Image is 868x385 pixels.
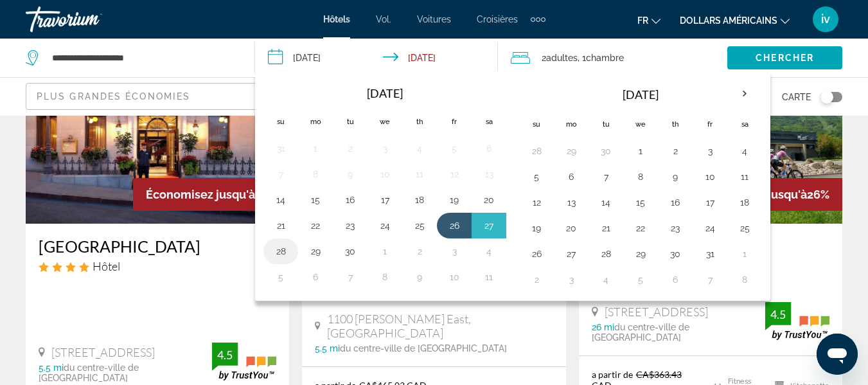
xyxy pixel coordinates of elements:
[340,139,360,157] button: Day 2
[561,142,581,160] button: Day 29
[765,307,791,322] div: 4.5
[340,191,360,209] button: Day 16
[26,18,289,224] img: Hotel image
[270,217,291,235] button: Day 21
[578,49,624,67] span: , 1
[665,142,686,160] button: Day 2
[734,193,755,211] button: Day 18
[270,191,291,209] button: Day 14
[444,242,465,260] button: Day 3
[93,259,120,273] span: Hôtel
[133,178,289,211] div: 31%
[561,193,581,211] button: Day 13
[444,139,465,157] button: Day 5
[340,165,360,183] button: Day 9
[409,217,430,235] button: Day 25
[637,15,648,26] font: fr
[700,168,720,186] button: Day 10
[323,14,350,24] a: Hôtels
[561,219,581,237] button: Day 20
[39,237,276,256] a: [GEOGRAPHIC_DATA]
[596,193,616,211] button: Day 14
[417,14,451,24] a: Voitures
[700,142,720,160] button: Day 3
[665,193,686,211] button: Day 16
[637,11,660,30] button: Changer de langue
[409,165,430,183] button: Day 11
[270,165,291,183] button: Day 7
[340,242,360,260] button: Day 30
[479,139,499,157] button: Day 6
[409,268,430,286] button: Day 9
[409,242,430,260] button: Day 2
[526,271,547,289] button: Day 2
[376,14,391,24] a: Vol.
[596,271,616,289] button: Day 4
[592,322,614,332] span: 26 mi
[700,271,720,289] button: Day 7
[37,91,190,102] span: Plus grandes économies
[375,268,395,286] button: Day 8
[305,139,326,157] button: Day 1
[305,242,326,260] button: Day 29
[270,242,291,260] button: Day 28
[340,268,360,286] button: Day 7
[596,219,616,237] button: Day 21
[596,168,616,186] button: Day 7
[734,271,755,289] button: Day 8
[37,89,278,104] mat-select: Sort by
[586,53,624,63] span: Chambre
[340,217,360,235] button: Day 23
[596,245,616,263] button: Day 28
[479,191,499,209] button: Day 20
[811,91,842,103] button: Toggle map
[212,343,276,381] img: trustyou-badge.svg
[817,334,858,375] iframe: Bouton de lancement de la fenêtre de messagerie
[146,188,255,201] span: Économisez jusqu'à
[727,79,762,109] button: Next month
[561,168,581,186] button: Day 6
[630,193,651,211] button: Day 15
[734,219,755,237] button: Day 25
[479,268,499,286] button: Day 11
[596,142,616,160] button: Day 30
[340,343,507,354] span: du centre-ville de [GEOGRAPHIC_DATA]
[756,53,814,63] span: Chercher
[444,268,465,286] button: Day 10
[592,322,689,343] span: du centre-ville de [GEOGRAPHIC_DATA]
[498,39,727,77] button: Travelers: 2 adults, 0 children
[375,165,395,183] button: Day 10
[315,343,340,354] span: 5.5 mi
[630,245,651,263] button: Day 29
[630,142,651,160] button: Day 1
[444,191,465,209] button: Day 19
[479,165,499,183] button: Day 13
[305,191,326,209] button: Day 15
[665,271,686,289] button: Day 6
[39,363,139,383] span: du centre-ville de [GEOGRAPHIC_DATA]
[680,11,790,30] button: Changer de devise
[665,168,686,186] button: Day 9
[375,217,395,235] button: Day 24
[630,219,651,237] button: Day 22
[734,168,755,186] button: Day 11
[665,245,686,263] button: Day 30
[526,142,547,160] button: Day 28
[592,369,633,380] span: a partir de
[554,79,727,110] th: [DATE]
[782,88,811,106] span: Carte
[765,302,829,340] img: trustyou-badge.svg
[444,165,465,183] button: Day 12
[700,193,720,211] button: Day 17
[526,219,547,237] button: Day 19
[305,165,326,183] button: Day 8
[479,242,499,260] button: Day 4
[477,14,518,24] a: Croisières
[546,53,578,63] span: Adultes
[51,345,155,359] span: [STREET_ADDRESS]
[821,12,830,26] font: iv
[305,217,326,235] button: Day 22
[39,259,276,273] div: 4 star Hotel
